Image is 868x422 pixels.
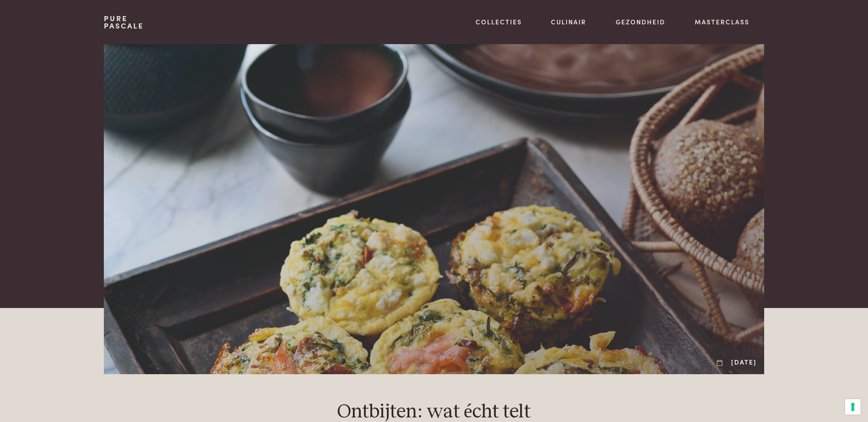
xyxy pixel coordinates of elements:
[616,17,665,27] a: Gezondheid
[695,17,749,27] a: Masterclass
[551,17,586,27] a: Culinair
[476,17,522,27] a: Collecties
[717,357,757,367] div: [DATE]
[104,15,144,29] a: PurePascale
[845,399,861,415] button: Uw voorkeuren voor toestemming voor trackingtechnologieën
